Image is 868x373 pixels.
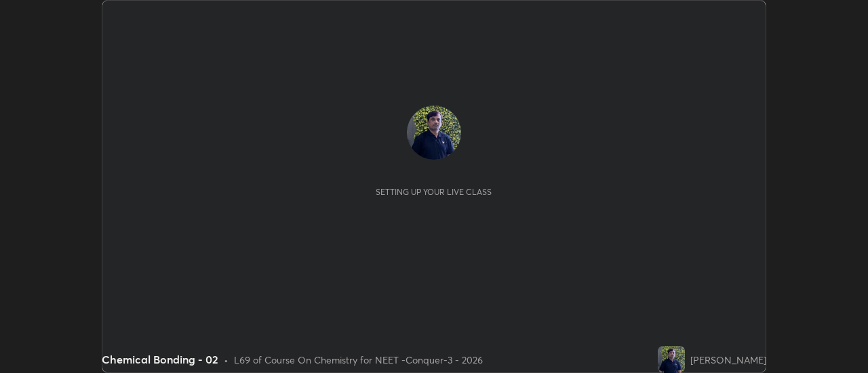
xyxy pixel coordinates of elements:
img: 924660acbe704701a98f0fe2bdf2502a.jpg [658,346,685,373]
div: Chemical Bonding - 02 [102,351,218,368]
div: Setting up your live class [376,187,492,197]
div: • [224,353,229,367]
img: 924660acbe704701a98f0fe2bdf2502a.jpg [407,106,461,160]
div: [PERSON_NAME] [690,353,766,367]
div: L69 of Course On Chemistry for NEET -Conquer-3 - 2026 [234,353,483,367]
